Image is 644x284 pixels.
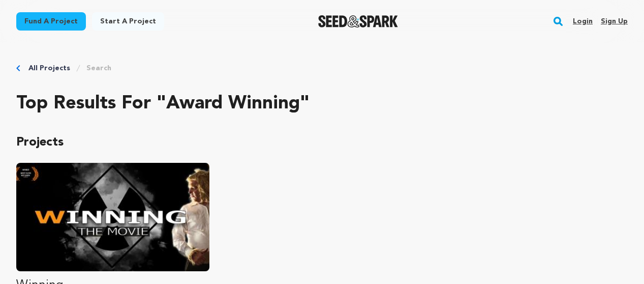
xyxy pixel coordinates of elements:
div: Breadcrumb [16,63,628,73]
a: All Projects [28,63,70,73]
a: Sign up [601,13,628,30]
p: Projects [16,134,628,151]
a: Start a project [92,12,164,31]
h2: Top results for "award winning" [16,94,628,114]
a: Login [573,13,593,30]
a: Seed&Spark Homepage [318,15,398,27]
a: Search [86,63,111,73]
a: Fund a project [16,12,86,31]
img: Seed&Spark Logo Dark Mode [318,15,398,27]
